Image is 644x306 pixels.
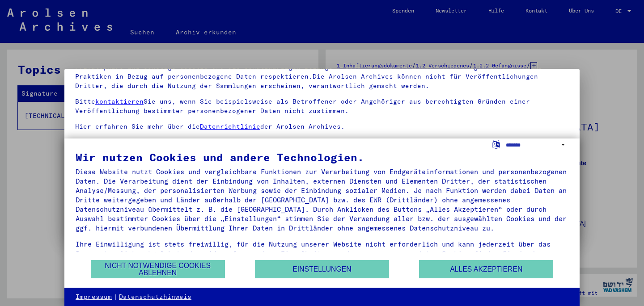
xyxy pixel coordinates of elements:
[419,260,553,278] button: Alles akzeptieren
[95,97,144,105] a: kontaktieren
[200,122,260,130] a: Datenrichtlinie
[506,138,569,151] select: Sprache auswählen
[491,140,501,148] label: Sprache auswählen
[75,138,569,156] p: Von einigen Dokumenten werden in den Arolsen Archives nur Kopien aufbewahrt.Die Originale sowie d...
[119,293,191,302] a: Datenschutzhinweis
[91,260,225,278] button: Nicht notwendige Cookies ablehnen
[76,167,568,233] div: Diese Website nutzt Cookies und vergleichbare Funktionen zur Verarbeitung von Endgeräteinformatio...
[75,122,569,131] p: Hier erfahren Sie mehr über die der Arolsen Archives.
[75,97,569,116] p: Bitte Sie uns, wenn Sie beispielsweise als Betroffener oder Angehöriger aus berechtigten Gründen ...
[255,260,389,278] button: Einstellungen
[76,152,568,163] div: Wir nutzen Cookies und andere Technologien.
[76,293,112,302] a: Impressum
[76,239,568,268] div: Ihre Einwilligung ist stets freiwillig, für die Nutzung unserer Website nicht erforderlich und ka...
